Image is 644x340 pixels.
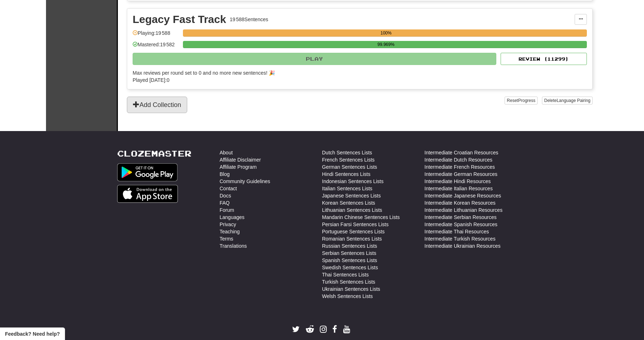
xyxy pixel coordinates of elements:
button: Play [133,53,496,65]
a: Italian Sentences Lists [322,185,372,192]
a: Docs [220,192,231,199]
div: Mastered: 19 582 [133,41,179,53]
a: Blog [220,171,230,178]
div: 19 588 Sentences [230,16,268,23]
a: Ukrainian Sentences Lists [322,285,380,293]
span: Open feedback widget [5,330,60,337]
a: Serbian Sentences Lists [322,250,376,257]
div: 99.969% [185,41,586,48]
a: Community Guidelines [220,178,270,185]
a: Intermediate Hindi Resources [424,178,491,185]
img: Get it on App Store [117,185,178,203]
a: Clozemaster [117,149,192,158]
button: Review (11299) [501,53,587,65]
a: French Sentences Lists [322,156,374,163]
a: Terms [220,235,233,242]
a: Intermediate Turkish Resources [424,235,496,242]
a: Thai Sentences Lists [322,271,369,278]
a: Contact [220,185,237,192]
a: Japanese Sentences Lists [322,192,381,199]
a: Intermediate Serbian Resources [424,214,497,221]
div: Max reviews per round set to 0 and no more new sentences! 🎉 [133,69,583,76]
a: Romanian Sentences Lists [322,235,382,242]
a: German Sentences Lists [322,163,377,171]
a: Intermediate Lithuanian Resources [424,206,502,214]
button: DeleteLanguage Pairing [542,97,593,104]
a: Russian Sentences Lists [322,242,377,250]
a: Portuguese Sentences Lists [322,228,385,235]
a: About [220,149,233,156]
a: Forum [220,206,234,214]
a: Intermediate Thai Resources [424,228,489,235]
div: 100% [185,29,587,37]
button: ResetProgress [505,97,537,104]
a: Indonesian Sentences Lists [322,178,383,185]
a: Privacy [220,221,236,228]
a: Intermediate Italian Resources [424,185,493,192]
span: Played [DATE]: 0 [133,77,169,83]
a: Teaching [220,228,240,235]
a: Lithuanian Sentences Lists [322,206,382,214]
a: Dutch Sentences Lists [322,149,372,156]
a: Intermediate Korean Resources [424,199,496,206]
div: Playing: 19 588 [133,29,179,41]
a: FAQ [220,199,230,206]
a: Translations [220,242,247,250]
a: Turkish Sentences Lists [322,278,375,285]
a: Welsh Sentences Lists [322,293,373,300]
a: Intermediate Croatian Resources [424,149,498,156]
a: Intermediate Ukrainian Resources [424,242,501,250]
a: Affiliate Disclaimer [220,156,261,163]
a: Persian Farsi Sentences Lists [322,221,388,228]
a: Korean Sentences Lists [322,199,375,206]
img: Get it on Google Play [117,163,178,181]
a: Intermediate German Resources [424,171,497,178]
a: Hindi Sentences Lists [322,171,371,178]
a: Intermediate French Resources [424,163,495,171]
a: Intermediate Dutch Resources [424,156,492,163]
a: Affiliate Program [220,163,257,171]
a: Intermediate Spanish Resources [424,221,497,228]
span: Progress [518,98,535,103]
div: Legacy Fast Track [133,14,226,25]
span: Language Pairing [557,98,590,103]
button: Add Collection [127,97,187,113]
a: Intermediate Japanese Resources [424,192,501,199]
a: Mandarin Chinese Sentences Lists [322,214,400,221]
a: Spanish Sentences Lists [322,257,377,264]
a: Languages [220,214,244,221]
a: Swedish Sentences Lists [322,264,378,271]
